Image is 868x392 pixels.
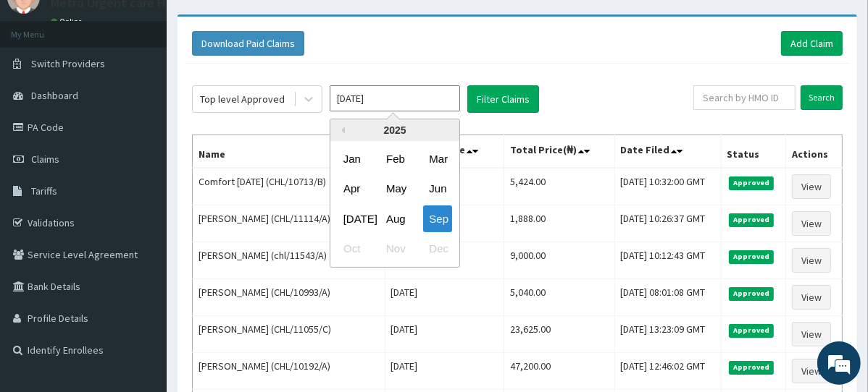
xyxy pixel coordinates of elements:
div: Choose April 2025 [338,176,367,203]
img: d_794563401_company_1708531726252_794563401 [27,72,59,108]
button: Previous Year [338,127,345,134]
td: [DATE] 08:01:08 GMT [614,279,721,316]
div: Minimize live chat window [238,7,272,42]
td: [PERSON_NAME] (CHL/11114/A) [193,205,385,242]
td: [PERSON_NAME] (chl/11543/A) [193,242,385,279]
div: Choose July 2025 [338,205,367,232]
td: [DATE] 10:12:43 GMT [614,242,721,279]
a: View [792,322,831,346]
span: Claims [31,153,59,166]
td: 23,625.00 [504,316,614,353]
a: View [792,359,831,383]
td: [DATE] [385,316,504,353]
span: We're online! [84,109,200,255]
input: Search [801,85,843,110]
a: View [792,248,831,273]
td: [PERSON_NAME] (CHL/10192/A) [193,353,385,390]
div: Choose February 2025 [380,145,409,172]
td: 1,888.00 [504,205,614,242]
span: Tariffs [31,184,57,197]
span: Switch Providers [31,57,105,70]
td: 47,200.00 [504,353,614,390]
td: [DATE] 10:32:00 GMT [614,168,721,205]
span: Approved [729,324,775,337]
div: month 2025-09 [330,144,459,264]
span: Dashboard [31,89,78,102]
input: Select Month and Year [330,85,460,111]
td: [DATE] [385,353,504,390]
td: [PERSON_NAME] (CHL/11055/C) [193,316,385,353]
a: View [792,285,831,310]
td: [DATE] 10:26:37 GMT [614,205,721,242]
button: Filter Claims [467,85,539,113]
a: View [792,174,831,199]
div: 2025 [330,119,459,141]
span: Approved [729,250,775,263]
div: Choose May 2025 [380,176,409,203]
td: [DATE] 13:23:09 GMT [614,316,721,353]
input: Search by HMO ID [693,85,796,110]
span: Approved [729,176,775,189]
td: 5,424.00 [504,168,614,205]
th: Name [193,135,385,169]
div: Chat with us now [75,81,243,100]
td: [PERSON_NAME] (CHL/10993/A) [193,279,385,316]
th: Date Filed [614,135,721,169]
div: Choose September 2025 [423,205,452,232]
span: Approved [729,213,775,226]
div: Choose March 2025 [423,145,452,172]
div: Top level Approved [200,92,285,106]
a: Online [51,17,85,27]
th: Status [721,135,786,169]
td: [DATE] [385,279,504,316]
td: 9,000.00 [504,242,614,279]
td: Comfort [DATE] (CHL/10713/B) [193,168,385,205]
th: Total Price(₦) [504,135,614,169]
td: [DATE] 12:46:02 GMT [614,353,721,390]
div: Choose January 2025 [338,145,367,172]
td: 5,040.00 [504,279,614,316]
span: Approved [729,287,775,300]
a: View [792,211,831,236]
div: Choose June 2025 [423,176,452,203]
span: Approved [729,361,775,374]
th: Actions [786,135,843,169]
textarea: Type your message and hit 'Enter' [7,249,276,299]
div: Choose August 2025 [380,205,409,232]
a: Add Claim [781,31,843,56]
button: Download Paid Claims [192,31,304,56]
